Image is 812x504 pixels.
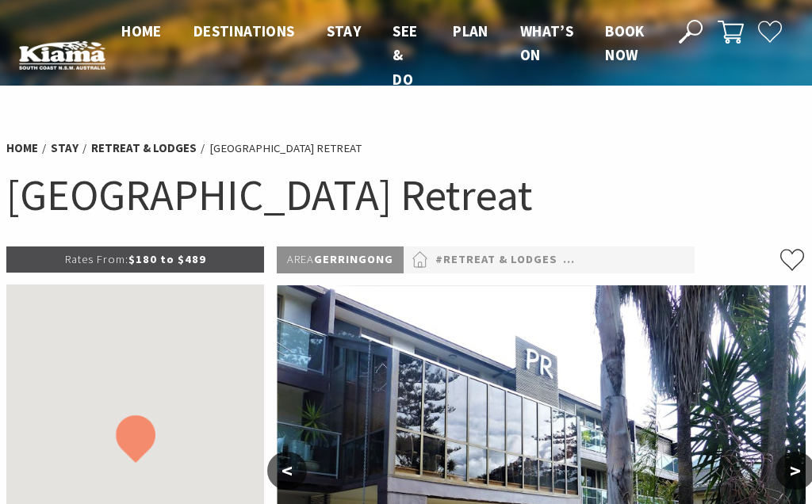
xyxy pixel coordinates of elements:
h1: [GEOGRAPHIC_DATA] Retreat [6,166,806,223]
a: #Retreat & Lodges [435,250,557,269]
a: Retreat & Lodges [91,140,197,156]
p: Gerringong [277,246,404,273]
span: Home [121,21,162,40]
p: $180 to $489 [6,246,264,273]
img: Kiama Logo [19,40,105,71]
a: Stay [51,140,79,156]
span: Stay [327,21,362,40]
span: Rates From: [65,252,128,266]
li: [GEOGRAPHIC_DATA] Retreat [209,139,362,158]
span: Area [287,252,314,266]
a: #Hotels, Motels & Resorts [563,250,745,269]
span: What’s On [520,21,573,64]
span: Plan [453,21,488,40]
a: Home [6,140,38,156]
span: Destinations [193,21,295,40]
button: < [267,452,307,490]
nav: Main Menu [105,19,661,91]
span: Book now [605,21,645,64]
span: See & Do [393,21,417,89]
